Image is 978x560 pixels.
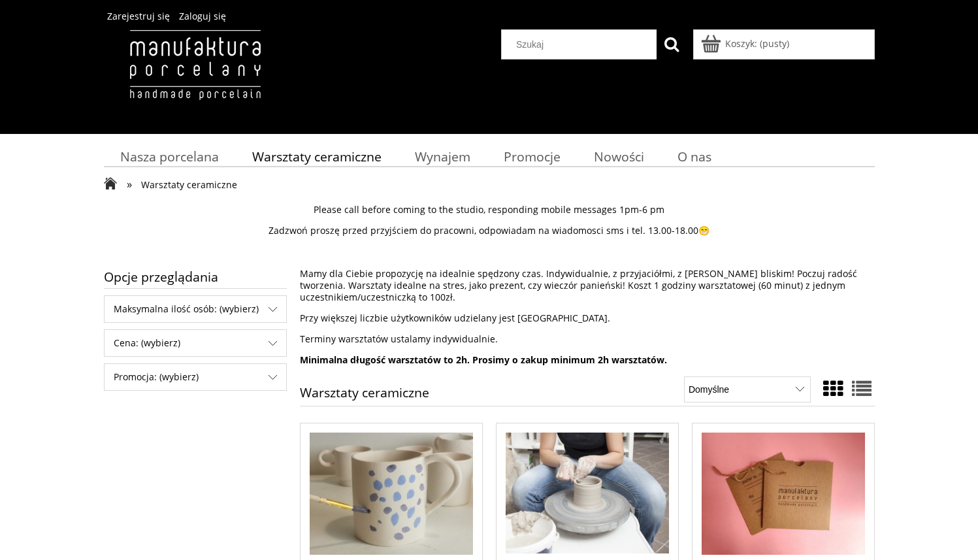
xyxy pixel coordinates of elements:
p: Terminy warsztatów ustalamy indywidualnie. [300,333,875,345]
button: Szukaj [657,29,687,59]
a: Wynajem [398,144,487,169]
span: » [127,176,132,191]
img: Voucher prezentowy - warsztaty (3h) [702,433,865,555]
a: Widok pełny [852,375,872,402]
a: Nowości [577,144,660,169]
strong: Minimalna długość warsztatów to 2h. Prosimy o zakup minimum 2h warsztatów. [300,354,667,366]
a: Promocje [487,144,577,169]
img: Manufaktura Porcelany [104,29,286,127]
input: Szukaj w sklepie [506,30,657,59]
span: Warsztaty ceramiczne [252,148,382,165]
span: Nasza porcelana [120,148,219,165]
a: Produkty w koszyku 0. Przejdź do koszyka [703,37,789,50]
span: Koszyk: [725,37,757,50]
img: Malowanie kubków [310,433,473,555]
a: Nasza porcelana [104,144,236,169]
span: Maksymalna ilość osób: (wybierz) [105,296,286,322]
p: Mamy dla Ciebie propozycję na idealnie spędzony czas. Indywidualnie, z przyjaciółmi, z [PERSON_NA... [300,268,875,303]
span: O nas [677,148,711,165]
div: Filtruj [104,329,287,357]
a: Zaloguj się [179,10,226,22]
img: Warsztaty na kole garncarskim (3h) [506,433,669,554]
select: Sortuj wg [684,376,810,403]
a: Widok ze zdjęciem [823,375,843,402]
a: Warsztaty ceramiczne [235,144,398,169]
span: Warsztaty ceramiczne [141,178,237,191]
a: Zarejestruj się [107,10,170,22]
b: (pusty) [760,37,789,50]
p: Zadzwoń proszę przed przyjściem do pracowni, odpowiadam na wiadomosci sms i tel. 13.00-18.00😁 [104,225,875,237]
p: Przy większej liczbie użytkowników udzielany jest [GEOGRAPHIC_DATA]. [300,312,875,324]
span: Opcje przeglądania [104,265,287,288]
span: Nowości [594,148,644,165]
span: Wynajem [415,148,470,165]
span: Cena: (wybierz) [105,330,286,356]
div: Filtruj [104,295,287,323]
a: O nas [660,144,728,169]
span: Promocja: (wybierz) [105,364,286,390]
div: Filtruj [104,363,287,391]
span: Promocje [504,148,561,165]
h1: Warsztaty ceramiczne [300,386,429,406]
p: Please call before coming to the studio, responding mobile messages 1pm-6 pm [104,204,875,216]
